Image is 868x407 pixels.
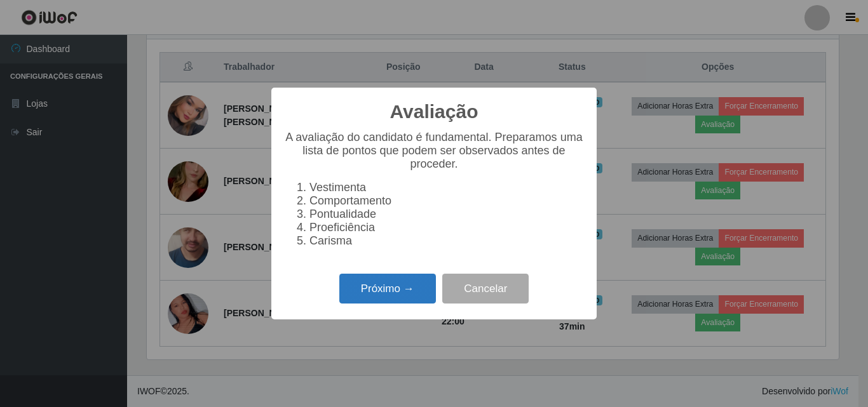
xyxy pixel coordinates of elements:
li: Comportamento [309,194,584,208]
button: Próximo → [339,274,436,304]
p: A avaliação do candidato é fundamental. Preparamos uma lista de pontos que podem ser observados a... [284,131,584,171]
h2: Avaliação [390,100,478,123]
li: Carisma [309,234,584,248]
li: Vestimenta [309,181,584,194]
button: Cancelar [442,274,529,304]
li: Proeficiência [309,221,584,234]
li: Pontualidade [309,208,584,221]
